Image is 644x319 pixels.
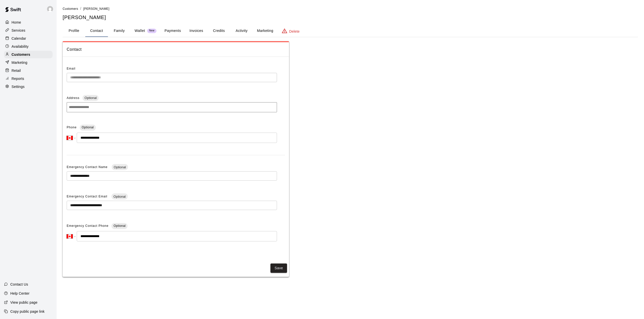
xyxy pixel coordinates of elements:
button: Family [108,25,131,37]
div: Joe Florio [46,4,57,14]
button: Activity [230,25,253,37]
p: Contact Us [10,282,28,287]
p: Customers [12,52,30,57]
span: Contact [67,46,285,53]
img: Joe Florio [47,6,53,12]
span: Phone [67,124,77,132]
span: [PERSON_NAME] [83,7,109,11]
a: Services [4,27,53,34]
a: Settings [4,83,53,90]
button: Save [270,263,287,273]
a: Calendar [4,35,53,42]
button: Profile [63,25,85,37]
p: Home [12,20,21,25]
p: Services [12,28,25,33]
button: Payments [160,25,185,37]
span: Emergency Contact Phone [67,222,108,230]
button: Marketing [253,25,277,37]
p: Availability [12,44,29,49]
button: Credits [208,25,230,37]
span: Optional [83,96,99,100]
p: Calendar [12,36,26,41]
h5: [PERSON_NAME] [63,14,638,21]
a: Retail [4,67,53,74]
a: Reports [4,75,53,82]
p: Retail [12,68,21,73]
span: Optional [111,195,128,198]
a: Availability [4,43,53,50]
span: Emergency Contact Email [67,195,108,198]
div: The email of an existing customer can only be changed by the customer themselves at https://book.... [67,73,277,82]
li: / [80,6,81,11]
div: basic tabs example [63,25,638,37]
p: Copy public page link [10,309,45,314]
a: Home [4,19,53,26]
p: Delete [289,29,300,34]
span: Optional [82,126,94,129]
span: New [147,29,156,32]
span: Address [67,96,79,100]
span: Email [67,67,75,70]
p: Help Center [10,291,29,296]
span: Optional [112,165,128,169]
a: Customers [4,51,53,58]
span: Optional [113,224,126,228]
p: Wallet [135,28,145,33]
button: Invoices [185,25,208,37]
span: Emergency Contact Name [67,165,109,169]
button: Contact [85,25,108,37]
a: Customers [63,7,78,11]
p: Reports [12,76,24,81]
a: Marketing [4,59,53,66]
p: View public page [10,300,37,305]
nav: breadcrumb [63,6,638,12]
p: Settings [12,84,25,89]
p: Marketing [12,60,27,65]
